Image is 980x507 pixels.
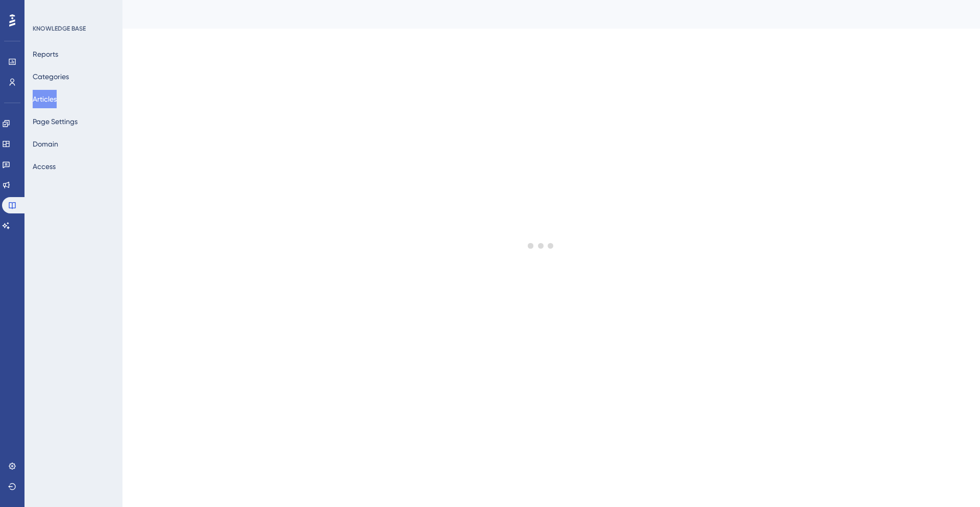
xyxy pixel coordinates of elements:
[33,67,69,86] button: Categories
[33,90,57,108] button: Articles
[33,135,58,153] button: Domain
[33,157,56,176] button: Access
[33,112,78,131] button: Page Settings
[33,25,86,33] div: KNOWLEDGE BASE
[33,45,58,63] button: Reports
